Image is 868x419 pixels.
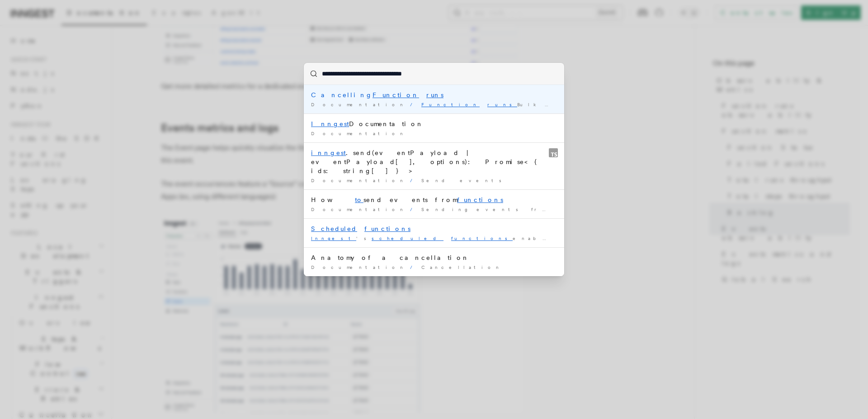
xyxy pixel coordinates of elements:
span: Documentation [311,131,406,136]
mark: Function [421,102,480,107]
div: Cancelling [311,90,557,99]
span: Cancellation [421,264,502,270]
span: / [410,264,418,270]
mark: inngest [311,149,346,156]
mark: functions [451,235,513,241]
mark: functions [457,196,503,203]
span: Sending events from [421,207,615,212]
div: How send events from [311,195,557,204]
div: 's enable you tasks automatically … [311,235,557,242]
span: Send events [421,178,507,183]
div: Documentation [311,119,557,128]
mark: scheduled [372,235,443,241]
mark: Function [373,91,419,99]
mark: runs [426,91,443,99]
div: Anatomy of a cancellation [311,253,557,262]
span: Documentation [311,207,406,212]
mark: functions [553,207,615,212]
span: Documentation [311,102,406,107]
mark: runs [487,102,517,107]
mark: to [355,196,363,203]
div: .send(eventPayload | eventPayload[], options): Promise<{ ids: string[] }> [311,148,557,175]
span: Documentation [311,264,406,270]
span: Documentation [311,178,406,183]
mark: Scheduled [311,225,357,232]
span: / [410,207,418,212]
span: / [410,102,418,107]
span: Bulk Cancellation [421,102,626,107]
span: / [410,178,418,183]
mark: Inngest [311,235,356,241]
mark: Inngest [311,120,349,127]
mark: functions [364,225,410,232]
